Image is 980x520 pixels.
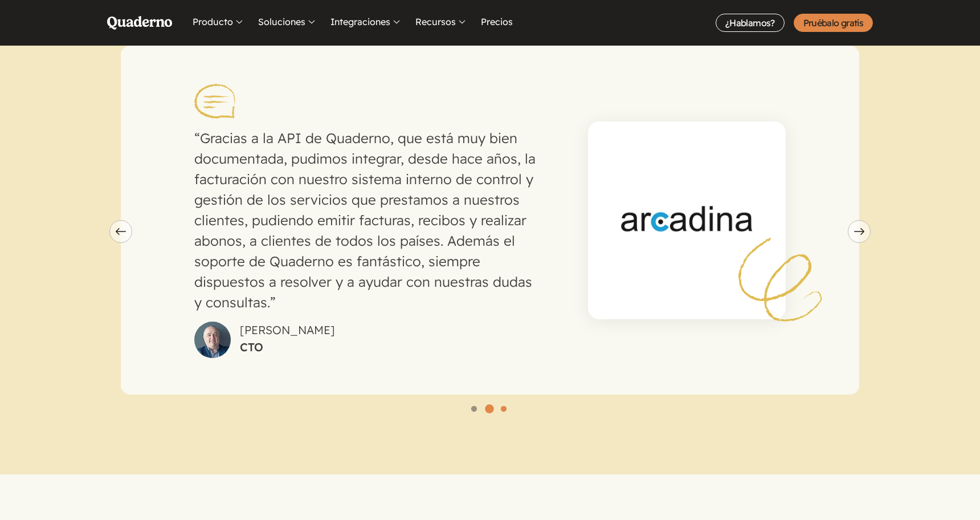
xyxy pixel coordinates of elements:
[194,128,539,312] p: Gracias a la API de Quaderno, que está muy bien documentada, pudimos integrar, desde hace años, l...
[121,46,859,395] div: carousel
[716,14,785,32] a: ¿Hablamos?
[240,339,335,356] cite: CTO
[121,46,859,395] div: slide 2
[588,121,786,319] img: Arcadina logo
[240,322,335,358] div: [PERSON_NAME]
[794,14,873,32] a: Pruébalo gratis
[194,322,231,358] img: Photo of Jose Alberto Hernandis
